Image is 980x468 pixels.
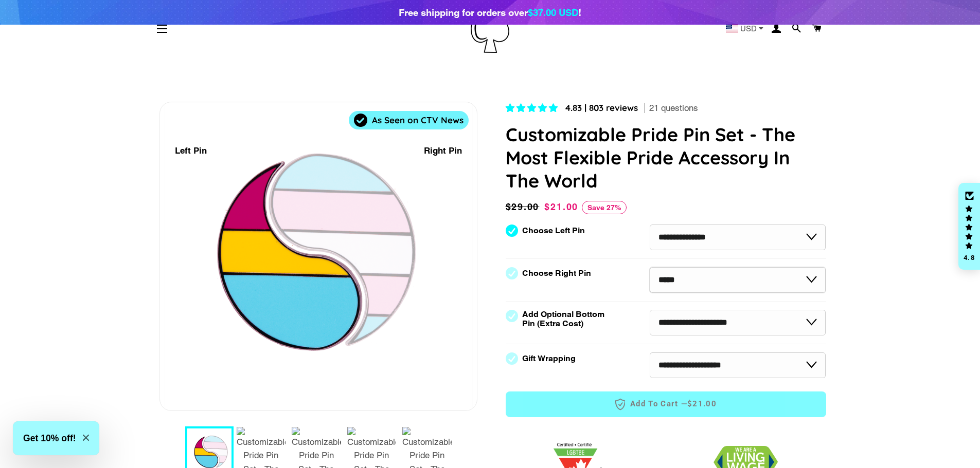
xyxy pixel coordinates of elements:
[522,310,609,328] label: Add Optional Bottom Pin (Extra Cost)
[521,398,811,411] span: Add to Cart —
[565,102,638,113] span: 4.83 | 803 reviews
[522,269,591,278] label: Choose Right Pin
[687,399,717,409] span: $21.00
[528,7,578,18] span: $37.00 USD
[544,201,578,212] span: $21.00
[160,102,477,410] div: 1 / 7
[506,103,560,113] span: 4.83 stars
[399,5,581,20] div: Free shipping for orders over !
[522,226,585,235] label: Choose Left Pin
[424,144,462,158] div: Right Pin
[506,123,826,192] h1: Customizable Pride Pin Set - The Most Flexible Pride Accessory In The World
[522,354,576,363] label: Gift Wrapping
[471,5,509,53] img: Pin-Ace
[649,102,698,115] span: 21 questions
[963,254,975,261] div: 4.8
[958,183,980,270] div: Click to open Judge.me floating reviews tab
[582,201,627,214] span: Save 27%
[740,25,757,32] span: USD
[506,391,826,417] button: Add to Cart —$21.00
[506,200,542,214] span: $29.00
